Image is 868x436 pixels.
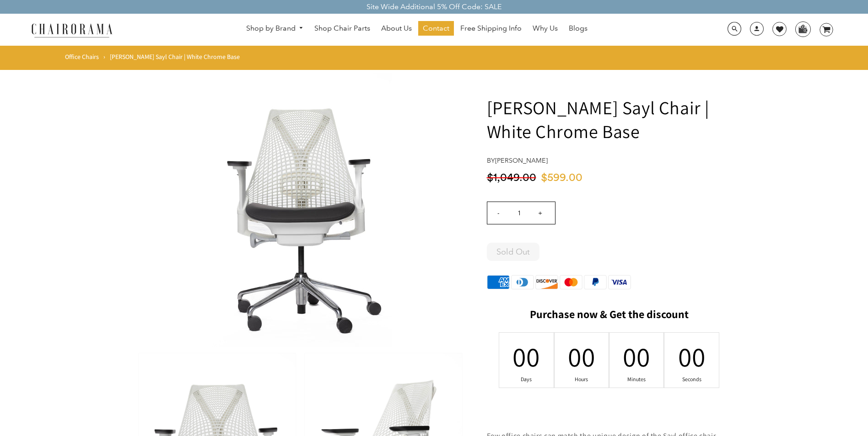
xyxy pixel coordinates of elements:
img: WhatsApp_Image_2024-07-12_at_16.23.01.webp [796,22,810,36]
a: Shop by Brand [242,21,308,36]
span: Why Us [533,24,558,33]
div: Minutes [631,376,642,383]
input: + [529,202,551,224]
h4: by [487,157,732,165]
div: Seconds [686,376,698,383]
span: Contact [423,24,449,33]
span: $599.00 [541,172,582,183]
button: Sold Out [487,243,539,261]
span: About Us [381,24,412,33]
span: Blogs [569,24,588,33]
input: - [487,202,509,224]
span: [PERSON_NAME] Sayl Chair | White Chrome Base [110,53,240,61]
div: 00 [576,339,588,374]
a: Free Shipping Info [456,21,526,36]
nav: breadcrumbs [65,53,243,65]
h1: [PERSON_NAME] Sayl Chair | White Chrome Base [487,96,732,143]
img: Herman Miller Sayl Chair | White Chrome Base - chairorama [209,73,392,347]
a: Why Us [528,21,562,36]
span: Sold Out [496,247,530,257]
h2: Purchase now & Get the discount [487,308,732,325]
a: About Us [377,21,416,36]
a: Blogs [564,21,592,36]
img: chairorama [26,22,118,38]
a: [PERSON_NAME] [495,156,548,165]
div: 00 [521,339,533,374]
div: 00 [631,339,642,374]
nav: DesktopNavigation [156,21,677,38]
span: Free Shipping Info [460,24,522,33]
div: 00 [686,339,698,374]
a: Herman Miller Sayl Chair | White Chrome Base - chairorama [209,204,392,214]
div: Hours [576,376,588,383]
a: Shop Chair Parts [310,21,375,36]
div: Days [521,376,533,383]
span: › [103,53,105,61]
a: Office Chairs [65,53,99,61]
span: Shop Chair Parts [314,24,370,33]
a: Contact [418,21,454,36]
span: $1,049.00 [487,172,536,183]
